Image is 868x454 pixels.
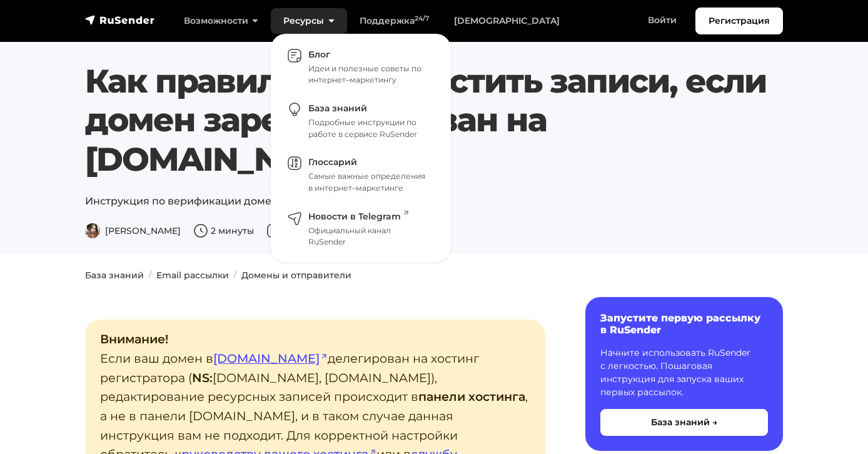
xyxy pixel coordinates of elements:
[85,14,155,26] img: RuSender
[213,351,328,366] a: [DOMAIN_NAME]
[308,225,430,248] div: Официальный канал RuSender
[171,8,271,34] a: Возможности
[600,312,768,336] h6: Запустите первую рассылку в RuSender
[241,270,351,281] a: Домены и отправители
[308,117,430,140] div: Подробные инструкции по работе в сервисе RuSender
[193,225,254,236] span: 2 минуты
[308,63,430,86] div: Идеи и полезные советы по интернет–маркетингу
[85,270,144,281] a: База знаний
[277,202,445,256] a: Новости в Telegram Официальный канал RuSender
[277,40,445,94] a: Блог Идеи и полезные советы по интернет–маркетингу
[266,223,281,238] img: Дата публикации
[308,156,357,168] span: Глоссарий
[308,103,367,114] span: База знаний
[347,8,442,34] a: Поддержка24/7
[85,194,783,209] p: Инструкция по верификации домена
[308,49,330,60] span: Блог
[100,331,168,346] strong: Внимание!
[600,409,768,436] button: База знаний →
[308,211,408,222] span: Новости в Telegram
[271,8,346,34] a: Ресурсы
[78,269,790,282] nav: breadcrumb
[277,94,445,148] a: База знаний Подробные инструкции по работе в сервисе RuSender
[85,62,783,179] h1: Как правильно разместить записи, если домен зарегистрирован на [DOMAIN_NAME]
[442,8,572,34] a: [DEMOGRAPHIC_DATA]
[415,14,429,23] sup: 24/7
[418,389,525,404] strong: панели хостинга
[266,225,315,236] span: [DATE]
[277,148,445,202] a: Глоссарий Самые важные определения в интернет–маркетинге
[156,270,229,281] a: Email рассылки
[585,297,783,450] a: Запустите первую рассылку в RuSender Начните использовать RuSender с легкостью. Пошаговая инструк...
[600,346,768,399] p: Начните использовать RuSender с легкостью. Пошаговая инструкция для запуска ваших первых рассылок.
[695,8,783,34] a: Регистрация
[193,223,208,238] img: Время чтения
[635,8,689,33] a: Войти
[192,370,213,385] strong: NS:
[308,171,430,194] div: Самые важные определения в интернет–маркетинге
[85,225,181,236] span: [PERSON_NAME]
